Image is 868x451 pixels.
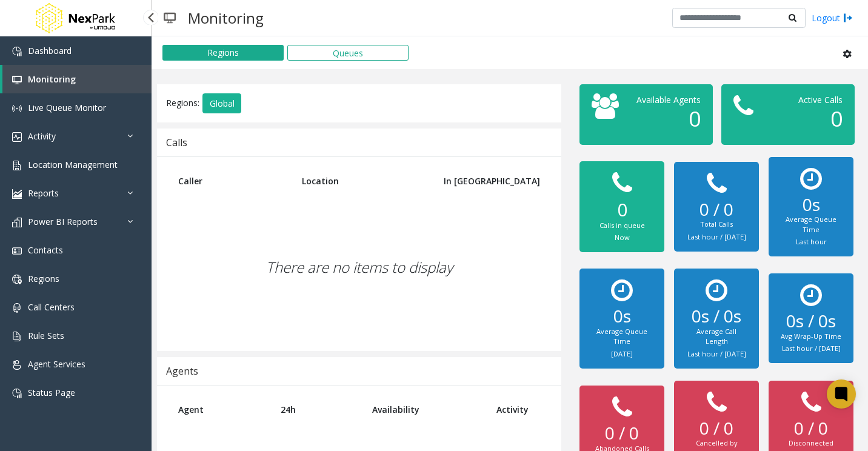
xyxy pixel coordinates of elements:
th: In [GEOGRAPHIC_DATA] [429,166,549,196]
img: 'icon' [12,218,22,227]
span: Reports [28,187,59,199]
span: Call Centers [28,301,75,313]
img: 'icon' [12,47,22,56]
div: Average Queue Time [592,327,652,347]
div: Average Call Length [686,327,747,347]
span: Contacts [28,244,63,256]
span: Activity [28,130,56,142]
img: 'icon' [12,161,22,170]
span: Status Page [28,387,75,398]
h2: 0 / 0 [592,423,652,444]
h2: 0 / 0 [686,418,747,439]
button: Global [202,93,241,114]
h2: 0s [781,195,841,215]
th: Location [293,166,429,196]
div: Avg Wrap-Up Time [781,332,841,342]
img: logout [843,12,853,24]
span: Dashboard [28,45,72,56]
small: Last hour / [DATE] [782,344,841,353]
img: 'icon' [12,303,22,313]
span: Regions: [166,96,199,108]
th: 24h [272,395,364,424]
span: Monitoring [28,73,76,85]
small: Last hour / [DATE] [687,349,746,358]
img: 'icon' [12,389,22,398]
span: Rule Sets [28,330,64,341]
h2: 0s / 0s [686,306,747,327]
th: Availability [363,395,487,424]
th: Activity [487,395,549,424]
div: Calls [166,135,187,150]
h2: 0 / 0 [781,418,841,439]
span: 0 [830,104,843,133]
img: 'icon' [12,275,22,284]
h2: 0 / 0 [686,199,747,220]
img: 'icon' [12,104,22,113]
th: Agent [169,395,272,424]
img: 'icon' [12,189,22,199]
a: Logout [812,12,853,24]
th: Caller [169,166,293,196]
button: Regions [162,45,284,61]
div: Calls in queue [592,221,652,231]
span: Regions [28,273,59,284]
button: Queues [287,45,409,61]
a: Monitoring [2,65,152,93]
h2: 0 [592,199,652,221]
h3: Monitoring [182,3,270,33]
span: Location Management [28,159,118,170]
small: Last hour / [DATE] [687,232,746,241]
span: Available Agents [636,94,701,105]
h2: 0s / 0s [781,311,841,332]
img: 'icon' [12,75,22,85]
small: [DATE] [611,349,633,358]
h2: 0s [592,306,652,327]
img: pageIcon [164,3,176,33]
small: Last hour [796,237,827,246]
span: 0 [689,104,701,133]
span: Active Calls [798,94,843,105]
span: Power BI Reports [28,216,98,227]
span: Agent Services [28,358,85,370]
div: Average Queue Time [781,215,841,235]
img: 'icon' [12,360,22,370]
img: 'icon' [12,246,22,256]
span: Live Queue Monitor [28,102,106,113]
div: There are no items to display [169,196,549,339]
small: Now [615,233,630,242]
img: 'icon' [12,132,22,142]
img: 'icon' [12,332,22,341]
div: Agents [166,363,198,379]
div: Total Calls [686,219,747,230]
